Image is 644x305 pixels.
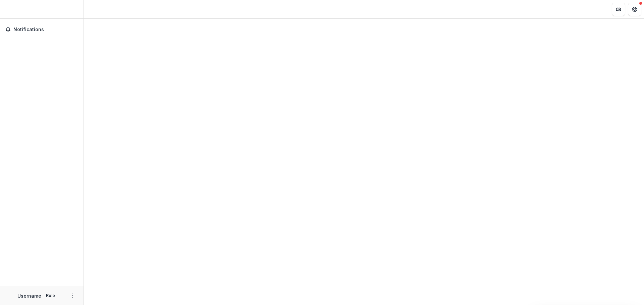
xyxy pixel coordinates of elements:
[17,292,41,299] p: Username
[69,292,77,300] button: More
[44,293,57,299] p: Role
[3,24,81,35] button: Notifications
[612,3,625,16] button: Partners
[628,3,641,16] button: Get Help
[13,27,78,32] span: Notifications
